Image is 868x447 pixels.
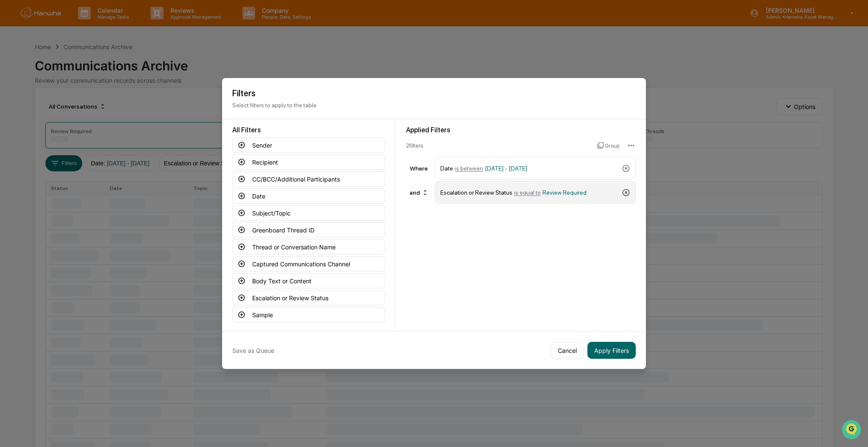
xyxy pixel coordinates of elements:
button: Group [597,139,620,152]
iframe: Open customer support [841,419,864,442]
button: Greenboard Thread ID [232,222,385,237]
span: Data Lookup [17,123,53,131]
button: Escalation or Review Status [232,290,385,305]
span: Pylon [84,144,103,150]
p: How can we help? [8,18,154,31]
div: 2 filter s [406,142,590,149]
div: Escalation or Review Status [440,185,618,200]
button: Subject/Topic [232,205,385,221]
a: 🔎Data Lookup [5,120,57,135]
button: Sample [232,307,385,322]
a: 🖐️Preclearance [5,103,58,119]
button: Start new chat [144,67,154,78]
button: Body Text or Content [232,273,385,288]
img: 1746055101610-c473b297-6a78-478c-a979-82029cc54cd1 [8,65,24,80]
span: Attestations [70,107,105,115]
button: Date [232,188,385,204]
div: Applied Filters [406,126,636,134]
button: Sender [232,137,385,153]
span: is between [455,165,483,172]
button: CC/BCC/Additional Participants [232,171,385,187]
h2: Filters [232,88,636,98]
div: Date [440,161,618,176]
div: 🖐️ [8,108,15,115]
a: Powered byPylon [60,143,103,150]
button: Apply Filters [587,342,636,359]
button: Cancel [551,342,584,359]
button: Captured Communications Channel [232,256,385,271]
p: Select filters to apply to the table. [232,102,636,109]
a: 🗄️Attestations [58,103,108,119]
span: Review Required [542,189,587,196]
button: Save as Queue [232,342,274,359]
div: 🗄️ [61,108,68,115]
button: Recipient [232,154,385,170]
span: is equal to [514,189,541,196]
div: Where [406,165,431,172]
div: and [406,186,432,199]
div: All Filters [232,126,385,134]
span: [DATE] - [DATE] [485,165,527,172]
div: We're available if you need us! [29,73,107,80]
div: 🔎 [8,124,15,131]
div: Start new chat [29,65,139,73]
span: Preclearance [17,107,55,115]
button: Thread or Conversation Name [232,239,385,254]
